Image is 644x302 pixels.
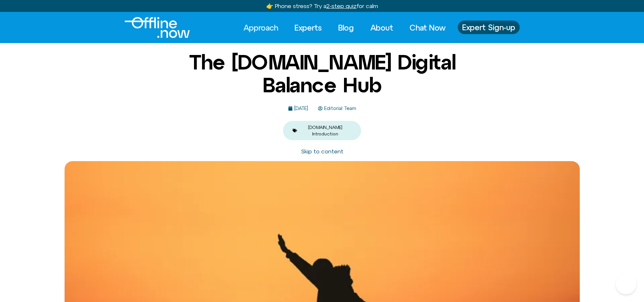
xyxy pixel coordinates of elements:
iframe: Botpress [616,274,636,294]
img: Offline.Now logo in white. Text of the words offline.now with a line going through the "O" [125,17,190,38]
a: Expert Sign-up [458,21,520,34]
div: Logo [125,17,179,38]
a: [DOMAIN_NAME] Introduction [308,125,342,136]
a: Experts [289,21,328,35]
a: 👉 Phone stress? Try a2-step quizfor calm [266,3,378,9]
a: About [365,21,399,35]
nav: Menu [238,21,451,35]
h1: The [DOMAIN_NAME] Digital Balance Hub [166,51,478,96]
a: Blog [332,21,360,35]
a: Approach [238,21,284,35]
span: Expert Sign-up [462,23,515,32]
a: Editorial Team [318,106,356,111]
a: Chat Now [404,21,451,35]
a: Skip to content [301,148,343,155]
u: 2-step quiz [326,3,357,9]
time: [DATE] [294,105,308,111]
span: Editorial Team [322,106,356,111]
a: [DATE] [288,106,308,111]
